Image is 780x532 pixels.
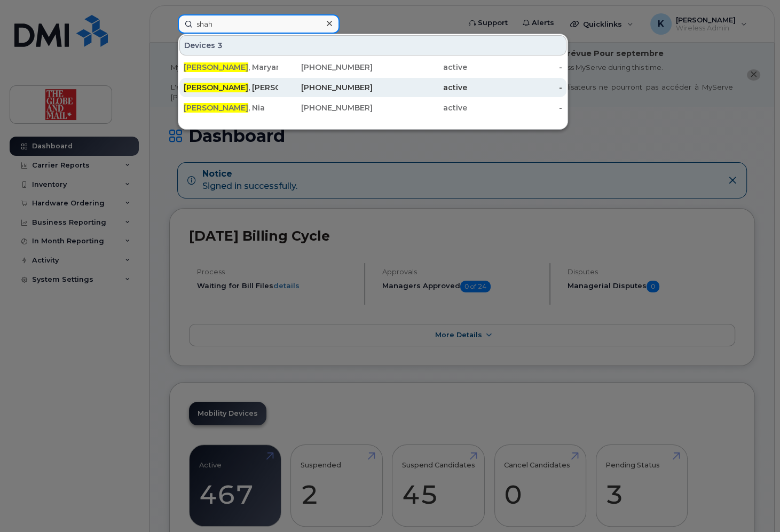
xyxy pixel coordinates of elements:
[184,83,248,92] span: [PERSON_NAME]
[467,62,562,73] div: -
[184,102,278,113] div: , Nia
[373,102,467,113] div: active
[373,62,467,73] div: active
[373,82,467,93] div: active
[467,102,562,113] div: -
[179,35,566,55] div: Devices
[278,82,373,93] div: [PHONE_NUMBER]
[179,78,566,97] a: [PERSON_NAME], [PERSON_NAME][PHONE_NUMBER]active-
[184,62,248,72] span: [PERSON_NAME]
[184,62,278,73] div: , Maryam
[278,62,373,73] div: [PHONE_NUMBER]
[278,102,373,113] div: [PHONE_NUMBER]
[467,82,562,93] div: -
[184,103,248,113] span: [PERSON_NAME]
[179,98,566,117] a: [PERSON_NAME], Nia[PHONE_NUMBER]active-
[179,58,566,77] a: [PERSON_NAME], Maryam[PHONE_NUMBER]active-
[184,82,278,93] div: , [PERSON_NAME]
[217,40,223,51] span: 3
